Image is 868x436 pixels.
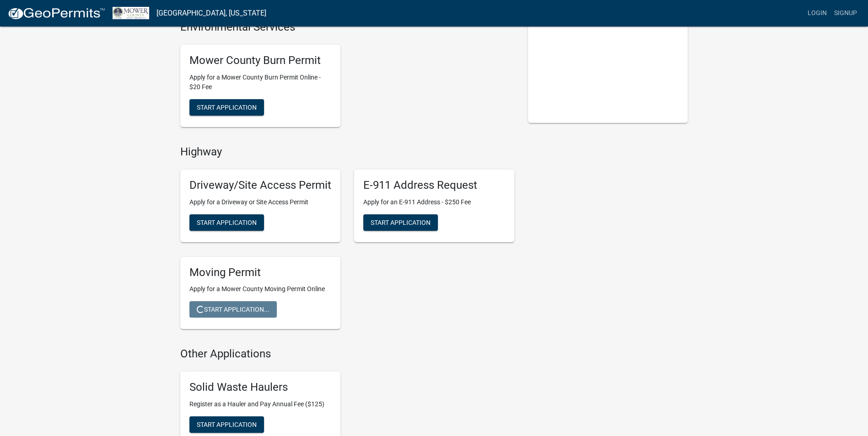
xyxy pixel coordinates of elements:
[197,420,257,428] span: Start Application
[113,7,149,19] img: Mower County, Minnesota
[189,284,331,294] p: Apply for a Mower County Moving Permit Online
[156,5,266,21] a: [GEOGRAPHIC_DATA], [US_STATE]
[830,5,861,22] a: Signup
[189,99,264,116] button: Start Application
[804,5,830,22] a: Login
[189,266,331,279] h5: Moving Permit
[197,306,270,313] span: Start Application...
[189,54,331,67] h5: Mower County Burn Permit
[363,197,505,207] p: Apply for an E-911 Address - $250 Fee
[371,218,431,226] span: Start Application
[189,179,331,192] h5: Driveway/Site Access Permit
[180,145,514,159] h4: Highway
[197,103,257,111] span: Start Application
[197,218,257,226] span: Start Application
[189,214,264,231] button: Start Application
[189,73,331,92] p: Apply for a Mower County Burn Permit Online - $20 Fee
[180,347,514,361] h4: Other Applications
[189,399,331,409] p: Register as a Hauler and Pay Annual Fee ($125)
[363,179,505,192] h5: E-911 Address Request
[189,197,331,207] p: Apply for a Driveway or Site Access Permit
[189,416,264,433] button: Start Application
[180,21,514,34] h4: Environmental Services
[189,381,331,394] h5: Solid Waste Haulers
[189,301,277,318] button: Start Application...
[363,214,438,231] button: Start Application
